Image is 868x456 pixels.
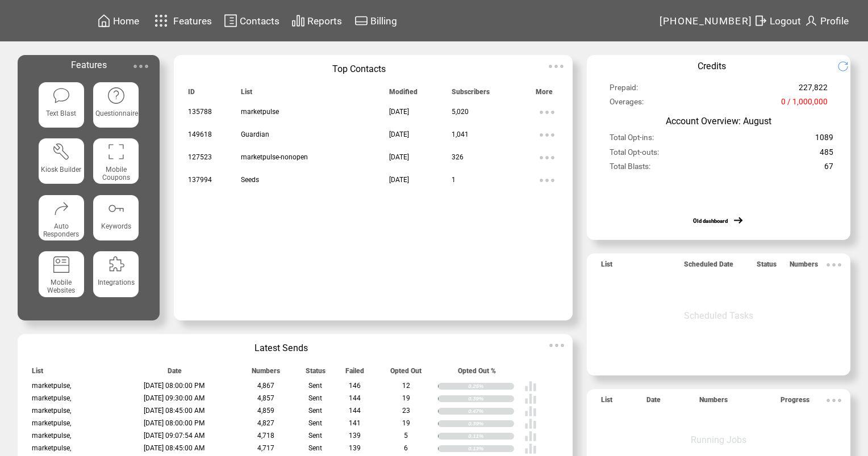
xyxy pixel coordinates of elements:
[698,61,726,71] span: Credits
[524,392,537,405] img: poll%20-%20white.svg
[290,12,344,29] a: Reports
[144,394,205,402] span: [DATE] 09:30:00 AM
[102,166,130,181] span: Mobile Coupons
[610,83,638,97] span: Prepaid:
[93,195,139,242] a: Keywords
[39,251,84,298] a: Mobile Websites
[32,444,71,452] span: marketpulse,
[307,15,342,27] span: Reports
[188,176,212,184] span: 137994
[32,419,71,427] span: marketpulse,
[32,407,71,415] span: marketpulse,
[97,14,111,28] img: home.svg
[349,432,361,440] span: 139
[524,405,537,417] img: poll%20-%20white.svg
[754,14,767,28] img: exit.svg
[803,12,850,29] a: Profile
[224,14,237,28] img: contacts.svg
[144,382,205,390] span: [DATE] 08:00:00 PM
[32,367,43,380] span: List
[389,153,409,161] span: [DATE]
[601,396,612,409] span: List
[353,12,399,29] a: Billing
[43,222,79,238] span: Auto Responders
[524,380,537,392] img: poll%20-%20white.svg
[837,61,857,72] img: refresh.png
[402,394,410,402] span: 19
[468,420,514,427] div: 0.39%
[222,12,281,29] a: Contacts
[188,153,212,161] span: 127523
[252,367,280,380] span: Numbers
[93,251,139,298] a: Integrations
[402,407,410,415] span: 23
[257,394,274,402] span: 4,857
[452,153,464,161] span: 326
[149,10,214,32] a: Features
[39,82,84,129] a: Text Blast
[308,407,322,415] span: Sent
[173,15,212,27] span: Features
[601,260,612,273] span: List
[468,395,514,402] div: 0.39%
[107,199,126,218] img: keywords.svg
[524,417,537,430] img: poll%20-%20white.svg
[781,396,809,409] span: Progress
[757,260,777,273] span: Status
[241,108,279,116] span: marketpulse
[257,419,274,427] span: 4,827
[257,382,274,390] span: 4,867
[241,88,252,101] span: List
[468,433,514,440] div: 0.11%
[684,260,733,273] span: Scheduled Date
[308,432,322,440] span: Sent
[349,407,361,415] span: 144
[349,419,361,427] span: 141
[93,138,139,185] a: Mobile Coupons
[452,88,490,101] span: Subscribers
[389,176,409,184] span: [DATE]
[71,60,107,70] span: Features
[404,432,408,440] span: 5
[188,88,195,101] span: ID
[536,169,558,192] img: ellypsis.svg
[349,444,361,452] span: 139
[536,88,553,101] span: More
[188,130,212,138] span: 149618
[468,408,514,415] div: 0.47%
[452,108,469,116] span: 5,020
[790,260,818,273] span: Numbers
[168,367,182,380] span: Date
[32,432,71,440] span: marketpulse,
[254,343,308,353] span: Latest Sends
[107,255,126,274] img: integrations.svg
[308,382,322,390] span: Sent
[349,394,361,402] span: 144
[536,146,558,169] img: ellypsis.svg
[308,394,322,402] span: Sent
[524,430,537,442] img: poll%20-%20white.svg
[545,55,567,78] img: ellypsis.svg
[770,15,801,27] span: Logout
[402,382,410,390] span: 12
[107,142,126,161] img: coupons.svg
[752,12,803,29] a: Logout
[691,434,746,445] span: Running Jobs
[95,109,138,117] span: Questionnaire
[39,138,84,185] a: Kiosk Builder
[52,142,71,161] img: tool%201.svg
[151,11,171,30] img: features.svg
[241,130,269,138] span: Guardian
[345,367,364,380] span: Failed
[32,382,71,390] span: marketpulse,
[820,15,849,27] span: Profile
[820,147,833,162] span: 485
[291,14,305,28] img: chart.svg
[52,255,71,274] img: mobile-websites.svg
[354,14,368,28] img: creidtcard.svg
[458,367,496,380] span: Opted Out %
[823,254,845,276] img: ellypsis.svg
[660,15,753,27] span: [PHONE_NUMBER]
[536,101,558,124] img: ellypsis.svg
[468,383,514,390] div: 0.25%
